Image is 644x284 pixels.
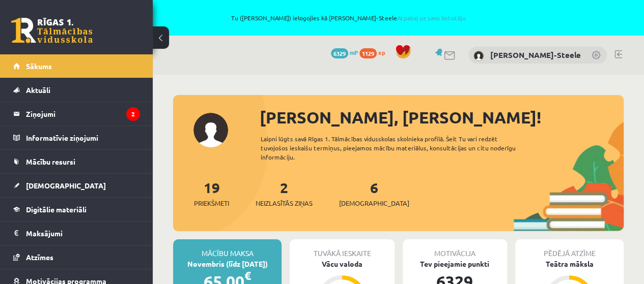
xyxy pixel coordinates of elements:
[26,181,106,190] span: [DEMOGRAPHIC_DATA]
[515,259,624,269] div: Teātra māksla
[173,259,282,269] div: Novembris (līdz [DATE])
[13,198,140,221] a: Digitālie materiāli
[403,259,507,269] div: Tev pieejamie punkti
[13,150,140,173] a: Mācību resursi
[331,48,358,56] a: 6329 mP
[13,222,140,245] a: Maksājumi
[117,15,580,21] span: Tu ([PERSON_NAME]) ielogojies kā [PERSON_NAME]-Steele
[515,239,624,259] div: Pēdējā atzīme
[13,102,140,125] a: Ziņojumi2
[290,259,394,269] div: Vācu valoda
[290,239,394,259] div: Tuvākā ieskaite
[256,178,313,208] a: 2Neizlasītās ziņas
[244,268,251,283] span: €
[403,239,507,259] div: Motivācija
[26,222,140,245] legend: Maksājumi
[194,198,229,208] span: Priekšmeti
[350,48,358,56] span: mP
[13,78,140,102] a: Aktuāli
[13,174,140,197] a: [DEMOGRAPHIC_DATA]
[26,61,52,71] span: Sākums
[26,102,140,125] legend: Ziņojumi
[339,198,409,208] span: [DEMOGRAPHIC_DATA]
[261,134,531,162] div: Laipni lūgts savā Rīgas 1. Tālmācības vidusskolas skolnieka profilā. Šeit Tu vari redzēt tuvojošo...
[359,48,377,58] span: 1129
[13,54,140,78] a: Sākums
[11,18,93,43] a: Rīgas 1. Tālmācības vidusskola
[397,14,466,22] a: Atpakaļ uz savu lietotāju
[26,126,140,149] legend: Informatīvie ziņojumi
[260,105,624,130] div: [PERSON_NAME], [PERSON_NAME]!
[26,205,87,214] span: Digitālie materiāli
[26,253,53,262] span: Atzīmes
[473,51,484,61] img: Ēriks Jurģis Zuments-Steele
[13,126,140,149] a: Informatīvie ziņojumi
[26,85,50,94] span: Aktuāli
[194,178,229,208] a: 19Priekšmeti
[339,178,409,208] a: 6[DEMOGRAPHIC_DATA]
[13,245,140,269] a: Atzīmes
[490,50,581,60] a: [PERSON_NAME]-Steele
[126,107,140,121] i: 2
[378,48,385,56] span: xp
[331,48,348,58] span: 6329
[26,157,75,166] span: Mācību resursi
[359,48,390,56] a: 1129 xp
[173,239,282,259] div: Mācību maksa
[256,198,313,208] span: Neizlasītās ziņas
